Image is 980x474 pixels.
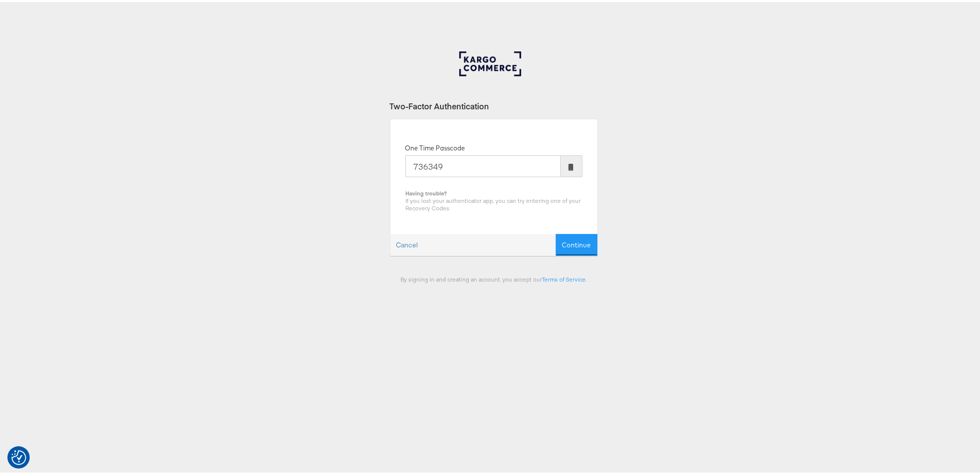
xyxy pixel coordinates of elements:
div: Two-Factor Authentication [390,98,598,110]
button: Consent Preferences [11,448,26,463]
a: Terms of Service [542,274,586,281]
div: By signing in and creating an account, you accept our . [390,274,598,281]
b: Having trouble? [406,188,447,195]
a: Cancel [391,233,424,254]
span: If you lost your authenticator app, you can try entering one of your Recovery Codes [406,195,581,210]
img: Revisit consent button [11,448,26,463]
button: Continue [556,232,597,254]
label: One Time Passcode [405,142,465,151]
input: Enter the code [405,153,561,175]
